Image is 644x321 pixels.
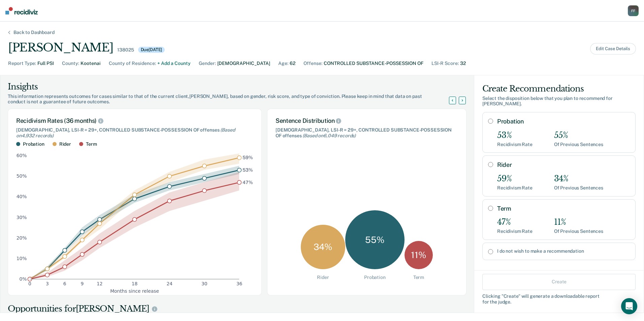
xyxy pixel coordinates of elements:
div: 34% [554,174,603,184]
div: Term [413,275,424,280]
div: Kootenai [80,60,101,67]
text: 6 [63,281,66,287]
div: Full PSI [37,60,54,67]
text: 20% [17,235,27,241]
div: [PERSON_NAME] [8,41,113,55]
div: [DEMOGRAPHIC_DATA], LSI-R = 29+, CONTROLLED SUBSTANCE-POSSESSION OF offenses [276,127,458,139]
div: Offense : [303,60,322,67]
div: County of Residence : [109,60,156,67]
div: Due [DATE] [138,47,165,53]
text: 9 [81,281,84,287]
div: LSI-R Score : [431,60,459,67]
text: 3 [46,281,49,287]
div: 34 % [301,225,345,269]
span: (Based on 6,049 records ) [302,133,356,138]
g: x-axis label [110,288,159,294]
div: Gender : [199,60,216,67]
div: Back to Dashboard [5,30,63,35]
div: Age : [278,60,288,67]
text: 30 [201,281,207,287]
text: 47% [243,180,253,185]
div: Of Previous Sentences [554,185,603,191]
div: + Add a County [157,60,191,67]
div: 55 % [345,210,405,270]
div: Select the disposition below that you plan to recommend for [PERSON_NAME] . [482,96,636,107]
g: dot [28,156,241,281]
button: Create [482,274,636,290]
button: Edit Case Details [590,43,636,55]
text: Months since release [110,288,159,294]
text: 53% [243,167,253,173]
span: (Based on 4,932 records ) [16,127,235,138]
div: [DEMOGRAPHIC_DATA] [217,60,270,67]
div: 53% [497,131,533,140]
div: Report Type : [8,60,36,67]
label: Term [497,205,630,212]
div: Probation [23,141,44,147]
div: 62 [290,60,295,67]
div: Open Intercom Messenger [621,298,637,314]
div: Rider [59,141,71,147]
text: 24 [166,281,172,287]
label: I do not wish to make a recommendation [497,248,630,254]
div: Term [86,141,97,147]
div: 47% [497,217,533,227]
div: F F [628,5,639,16]
div: Rider [317,275,329,280]
div: 138025 [117,47,134,53]
text: 10% [17,256,27,261]
div: This information represents outcomes for cases similar to that of the current client, [PERSON_NAM... [8,94,457,105]
div: Of Previous Sentences [554,228,603,234]
div: CONTROLLED SUBSTANCE-POSSESSION OF [324,60,423,67]
div: Recidivism Rate [497,228,533,234]
text: 30% [17,215,27,220]
div: Create Recommendations [482,83,636,94]
div: 11% [554,217,603,227]
text: 40% [17,194,27,200]
div: 32 [460,60,466,67]
text: 36 [236,281,243,287]
div: County : [62,60,79,67]
div: Sentence Distribution [276,117,458,124]
label: Probation [497,118,630,125]
text: 18 [132,281,138,287]
div: Insights [8,81,457,92]
text: 59% [243,155,253,160]
div: Opportunities for [PERSON_NAME] [8,304,466,314]
div: Recidivism Rate [497,185,533,191]
g: text [243,155,253,185]
div: Clicking " Create " will generate a downloadable report for the judge. [482,293,636,305]
div: Recidivism Rates (36 months) [16,117,253,124]
text: 60% [17,153,27,158]
div: 59% [497,174,533,184]
g: y-axis tick label [17,153,27,282]
img: Recidiviz [5,7,38,14]
text: 12 [97,281,103,287]
div: Recidivism Rate [497,142,533,147]
div: [DEMOGRAPHIC_DATA], LSI-R = 29+, CONTROLLED SUBSTANCE-POSSESSION OF offenses [16,127,253,139]
label: Rider [497,161,630,169]
text: 0 [28,281,31,287]
div: 11 % [405,241,433,269]
div: Probation [364,275,386,280]
div: Of Previous Sentences [554,142,603,147]
text: 50% [17,174,27,179]
text: 0% [20,276,27,282]
g: x-axis tick label [28,281,242,287]
button: FF [628,5,639,16]
div: 55% [554,131,603,140]
g: area [30,153,239,279]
